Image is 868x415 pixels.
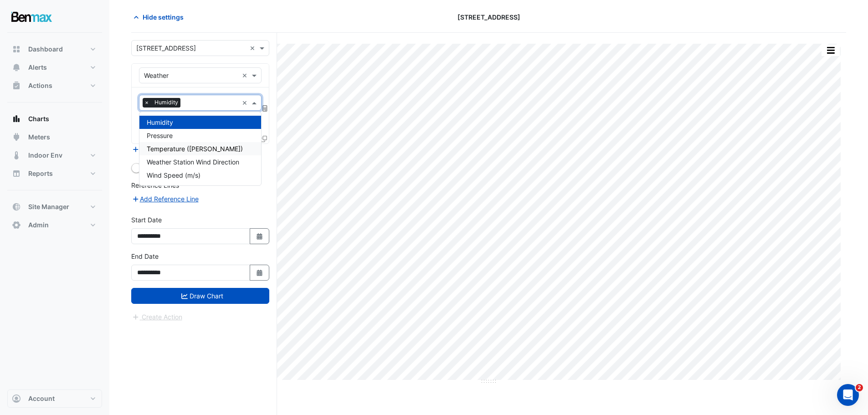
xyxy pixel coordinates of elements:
[261,135,267,143] span: Clone Favourites and Tasks from this Equipment to other Equipment
[12,81,21,90] app-icon: Actions
[7,58,102,77] button: Alerts
[457,12,520,22] span: [STREET_ADDRESS]
[242,71,250,80] span: Clear
[131,144,186,155] button: Add Equipment
[837,384,859,406] iframe: Intercom live chat
[28,114,49,123] span: Charts
[7,164,102,183] button: Reports
[28,220,49,230] span: Admin
[139,112,262,186] ng-dropdown-panel: Options list
[7,389,102,408] button: Account
[12,151,21,160] app-icon: Indoor Env
[147,145,243,153] span: Temperature (Celcius)
[28,151,62,160] span: Indoor Env
[28,394,55,403] span: Account
[7,128,102,146] button: Meters
[131,194,199,204] button: Add Reference Line
[28,45,63,54] span: Dashboard
[7,110,102,128] button: Charts
[28,202,69,211] span: Site Manager
[7,146,102,164] button: Indoor Env
[147,171,200,179] span: Wind Speed (m/s)
[12,169,21,178] app-icon: Reports
[12,202,21,211] app-icon: Site Manager
[7,216,102,234] button: Admin
[131,312,183,320] app-escalated-ticket-create-button: Please draw the charts first
[28,133,50,142] span: Meters
[822,45,840,56] button: More Options
[131,215,162,225] label: Start Date
[12,133,21,142] app-icon: Meters
[131,288,269,304] button: Draw Chart
[261,104,269,112] span: Choose Function
[856,384,863,391] span: 2
[250,43,257,53] span: Clear
[242,98,250,108] span: Clear
[12,114,21,123] app-icon: Charts
[11,7,52,26] img: Company Logo
[131,180,179,190] label: Reference Lines
[131,251,159,261] label: End Date
[147,132,173,139] span: Pressure
[12,45,21,54] app-icon: Dashboard
[143,12,184,22] span: Hide settings
[28,169,53,178] span: Reports
[12,63,21,72] app-icon: Alerts
[28,63,47,72] span: Alerts
[7,198,102,216] button: Site Manager
[147,118,173,126] span: Humidity
[256,232,264,240] fa-icon: Select Date
[7,77,102,95] button: Actions
[152,98,180,107] span: Humidity
[28,81,52,90] span: Actions
[7,40,102,58] button: Dashboard
[12,220,21,230] app-icon: Admin
[147,158,239,166] span: Weather Station Wind Direction
[143,98,151,107] span: ×
[131,9,190,25] button: Hide settings
[256,269,264,277] fa-icon: Select Date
